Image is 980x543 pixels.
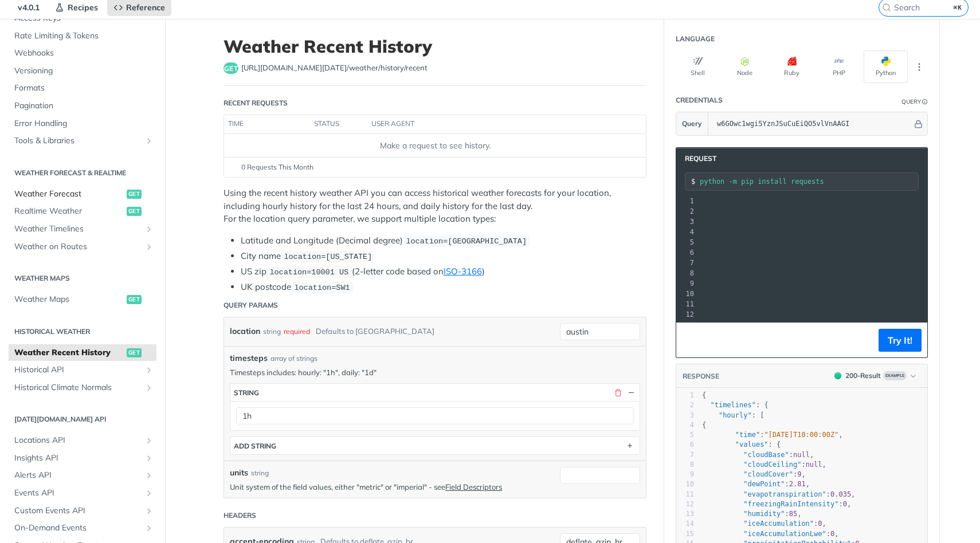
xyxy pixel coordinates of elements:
[144,524,154,533] button: Show subpages for On-Demand Events
[144,506,154,516] button: Show subpages for Custom Events API
[735,440,769,448] span: "values"
[843,500,847,508] span: 0
[14,82,154,94] span: Formats
[284,253,372,261] span: location=[US_STATE]
[710,401,755,409] span: "timelines"
[144,225,154,234] button: Show subpages for Weather Timelines
[676,519,694,529] div: 14
[682,332,698,349] button: Copy to clipboard
[9,221,156,238] a: Weather TimelinesShow subpages for Weather Timelines
[14,30,154,42] span: Rate Limiting & Tokens
[845,371,881,381] div: 200 - Result
[864,50,908,83] button: Python
[9,62,156,80] a: Versioning
[310,115,367,133] th: status
[682,119,702,129] span: Query
[743,480,785,488] span: "dewPoint"
[144,436,154,445] button: Show subpages for Locations API
[797,470,801,478] span: 9
[9,80,156,97] a: Formats
[676,420,694,430] div: 4
[743,490,826,498] span: "evapotranspiration"
[676,479,694,489] div: 10
[676,450,694,460] div: 7
[14,48,154,59] span: Webhooks
[14,382,142,394] span: Historical Climate Normals
[127,348,142,357] span: get
[224,98,288,108] div: Recent Requests
[294,284,350,292] span: location=SW1
[263,323,281,340] div: string
[676,499,694,509] div: 12
[719,411,752,419] span: "hourly"
[14,294,124,305] span: Weather Maps
[224,115,310,133] th: time
[793,451,810,459] span: null
[901,97,928,106] div: QueryInformation
[229,140,641,152] div: Make a request to see history.
[676,278,696,289] div: 9
[676,460,694,470] div: 8
[806,461,822,469] span: null
[702,530,839,538] span: : ,
[14,223,142,235] span: Weather Timelines
[126,2,165,13] span: Reference
[230,367,640,377] p: Timesteps includes: hourly: "1h", daily: "1d"
[9,379,156,396] a: Historical Climate NormalsShow subpages for Historical Climate Normals
[911,58,928,76] button: More Languages
[702,431,843,439] span: : ,
[14,505,142,517] span: Custom Events API
[284,323,310,340] div: required
[789,480,806,488] span: 2.81
[445,482,502,491] a: Field Descriptors
[702,391,706,399] span: {
[9,326,156,337] h2: Historical Weather
[676,34,715,44] div: Language
[743,470,793,478] span: "cloudCover"
[9,203,156,220] a: Realtime Weatherget
[702,500,851,508] span: : ,
[676,309,696,320] div: 12
[743,451,789,459] span: "cloudBase"
[234,442,276,450] div: ADD string
[9,502,156,520] a: Custom Events APIShow subpages for Custom Events API
[951,2,965,13] kbd: ⌘K
[700,178,918,186] input: Request instructions
[241,250,646,263] li: City name
[789,510,797,518] span: 85
[676,470,694,479] div: 9
[676,400,694,410] div: 2
[230,352,268,364] span: timesteps
[676,268,696,278] div: 8
[743,461,801,469] span: "cloudCeiling"
[14,487,142,499] span: Events API
[676,529,694,539] div: 15
[723,50,767,83] button: Node
[367,115,623,133] th: user agent
[9,520,156,537] a: On-Demand EventsShow subpages for On-Demand Events
[224,187,646,226] p: Using the recent history weather API you can access historical weather forecasts for your locatio...
[676,237,696,247] div: 5
[676,258,696,268] div: 7
[834,372,841,379] span: 200
[9,467,156,484] a: Alerts APIShow subpages for Alerts API
[882,3,891,12] svg: Search
[702,480,810,488] span: : ,
[676,440,694,450] div: 6
[676,289,696,299] div: 10
[144,136,154,145] button: Show subpages for Tools & Libraries
[711,112,912,135] input: apikey
[702,470,806,478] span: : ,
[9,186,156,203] a: Weather Forecastget
[230,323,260,340] label: location
[626,387,636,398] button: Hide
[127,207,142,216] span: get
[144,489,154,498] button: Show subpages for Events API
[676,217,696,227] div: 3
[271,353,317,364] div: array of strings
[922,99,928,105] i: Information
[883,371,907,380] span: Example
[127,190,142,199] span: get
[230,437,640,454] button: ADD string
[14,188,124,200] span: Weather Forecast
